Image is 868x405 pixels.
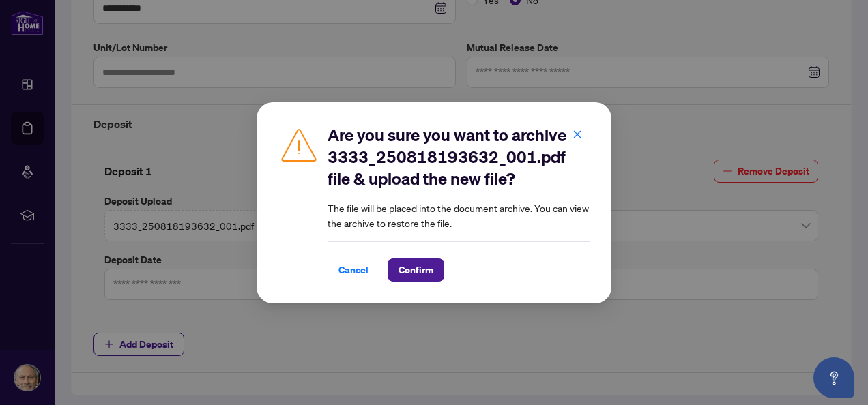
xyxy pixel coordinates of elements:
span: close [573,129,582,138]
span: Confirm [399,259,433,281]
span: Cancel [338,259,368,281]
div: The file will be placed into the document archive. You can view the archive to restore the file. [328,124,590,282]
h2: Are you sure you want to archive 3333_250818193632_001.pdf file & upload the new file? [328,124,590,190]
img: Caution Icon [278,124,319,165]
button: Cancel [328,258,379,282]
button: Confirm [388,258,444,282]
button: Open asap [813,357,854,398]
